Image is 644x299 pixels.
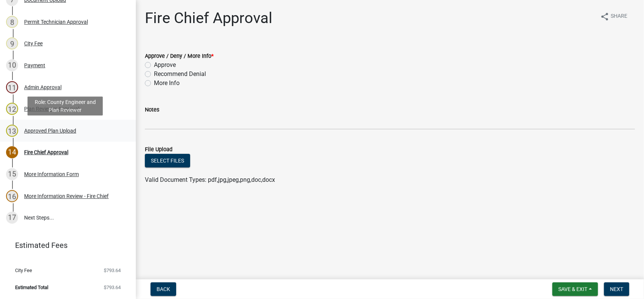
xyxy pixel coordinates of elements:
[6,103,18,115] div: 12
[24,63,45,68] div: Payment
[154,60,176,70] label: Approve
[24,194,109,199] div: More Information Review - Fire Chief
[611,12,627,21] span: Share
[157,286,170,292] span: Back
[604,282,629,296] button: Next
[145,9,272,27] h1: Fire Chief Approval
[6,212,18,224] div: 17
[24,85,61,90] div: Admin Approval
[154,79,180,88] label: More Info
[6,190,18,202] div: 16
[15,268,32,273] span: City Fee
[6,238,124,253] a: Estimated Fees
[104,285,121,290] span: $793.64
[145,54,214,59] label: Approve / Deny / More Info
[6,146,18,158] div: 14
[24,128,76,133] div: Approved Plan Upload
[24,172,79,177] div: More Information Form
[151,282,176,296] button: Back
[24,41,43,46] div: City Fee
[6,37,18,50] div: 9
[6,81,18,93] div: 11
[600,12,609,21] i: share
[6,16,18,28] div: 8
[24,19,88,25] div: Permit Technician Approval
[145,107,159,113] label: Notes
[610,286,623,292] span: Next
[6,59,18,71] div: 10
[24,106,79,112] div: Plan Reviewer Approval
[145,176,275,183] span: Valid Document Types: pdf,jpg,jpeg,png,doc,docx
[154,70,206,79] label: Recommend Denial
[558,286,587,292] span: Save & Exit
[24,150,68,155] div: Fire Chief Approval
[28,96,103,115] div: Role: County Engineer and Plan Reviewer
[6,125,18,137] div: 13
[104,268,121,273] span: $793.64
[6,168,18,180] div: 15
[552,282,598,296] button: Save & Exit
[145,147,172,152] label: File Upload
[15,285,48,290] span: Estimated Total
[594,9,633,24] button: shareShare
[145,154,190,167] button: Select files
